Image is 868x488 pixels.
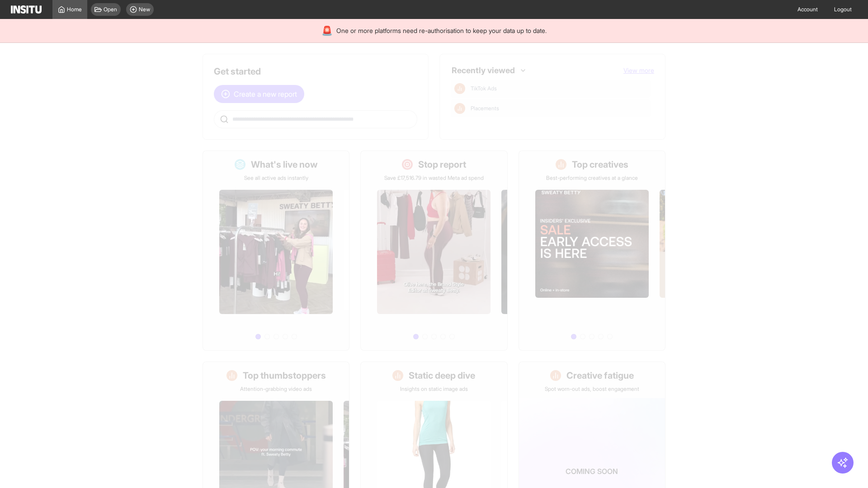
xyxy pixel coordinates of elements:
span: Open [104,6,117,13]
div: 🚨 [321,24,333,37]
img: Logo [11,5,42,14]
span: One or more platforms need re-authorisation to keep your data up to date. [336,26,547,35]
span: Home [67,6,82,13]
span: New [139,6,150,13]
